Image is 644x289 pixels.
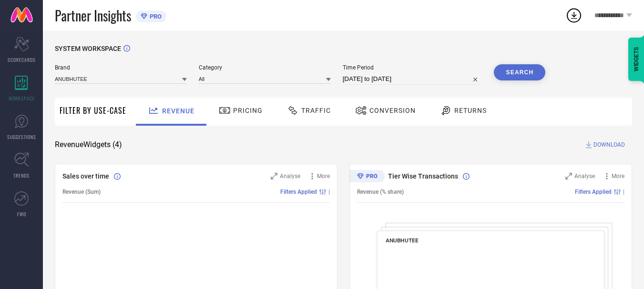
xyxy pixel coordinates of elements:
span: PRO [147,13,162,20]
span: TRENDS [13,172,30,179]
span: Revenue [162,107,194,115]
span: Traffic [301,107,331,114]
span: | [328,189,330,195]
span: SYSTEM WORKSPACE [55,45,121,52]
span: Revenue (Sum) [62,189,101,195]
span: Partner Insights [55,6,131,25]
div: Premium [349,170,385,184]
span: Sales over time [62,172,109,180]
span: Conversion [369,107,416,114]
span: WORKSPACE [9,95,35,102]
span: Analyse [574,173,595,179]
span: More [612,173,624,179]
span: Filters Applied [280,189,317,195]
span: Pricing [233,107,263,114]
span: | [623,189,624,195]
span: Time Period [343,64,482,71]
span: DOWNLOAD [593,140,625,149]
input: Select time period [343,73,482,85]
span: Returns [454,107,487,114]
span: Filter By Use-Case [60,105,126,116]
span: Category [199,64,331,71]
span: Analyse [280,173,300,179]
div: Open download list [565,7,583,24]
svg: Zoom [271,173,277,179]
span: Tier Wise Transactions [388,172,458,180]
span: Filters Applied [575,189,612,195]
span: Revenue Widgets ( 4 ) [55,140,122,149]
span: ANUBHUTEE [386,237,419,244]
button: Search [494,64,545,80]
span: FWD [17,210,26,218]
span: Revenue (% share) [357,189,404,195]
span: SUGGESTIONS [7,133,36,140]
svg: Zoom [565,173,572,179]
span: More [317,173,330,179]
span: Brand [55,64,187,71]
span: SCORECARDS [8,56,36,63]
